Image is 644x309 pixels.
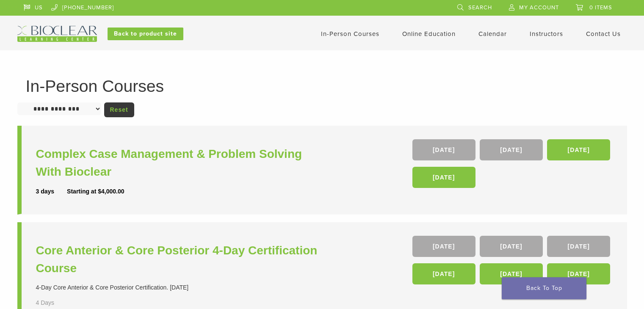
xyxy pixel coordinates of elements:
[478,30,507,38] a: Calendar
[519,4,559,11] span: My Account
[36,283,324,292] div: 4-Day Core Anterior & Core Posterior Certification. [DATE]
[321,30,379,38] a: In-Person Courses
[17,26,97,42] img: Bioclear
[547,236,610,257] a: [DATE]
[530,30,563,38] a: Instructors
[412,236,475,257] a: [DATE]
[26,78,619,94] h1: In-Person Courses
[547,139,610,160] a: [DATE]
[36,298,79,307] div: 4 Days
[36,145,324,181] a: Complex Case Management & Problem Solving With Bioclear
[412,236,613,289] div: , , , , ,
[108,28,183,40] a: Back to product site
[589,4,612,11] span: 0 items
[586,30,621,38] a: Contact Us
[468,4,492,11] span: Search
[412,139,475,160] a: [DATE]
[502,277,586,299] a: Back To Top
[402,30,456,38] a: Online Education
[480,236,543,257] a: [DATE]
[547,263,610,284] a: [DATE]
[67,187,124,196] div: Starting at $4,000.00
[412,263,475,284] a: [DATE]
[36,242,324,277] a: Core Anterior & Core Posterior 4-Day Certification Course
[480,139,543,160] a: [DATE]
[412,139,613,192] div: , , ,
[36,187,67,196] div: 3 days
[480,263,543,284] a: [DATE]
[104,102,134,117] a: Reset
[412,167,475,188] a: [DATE]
